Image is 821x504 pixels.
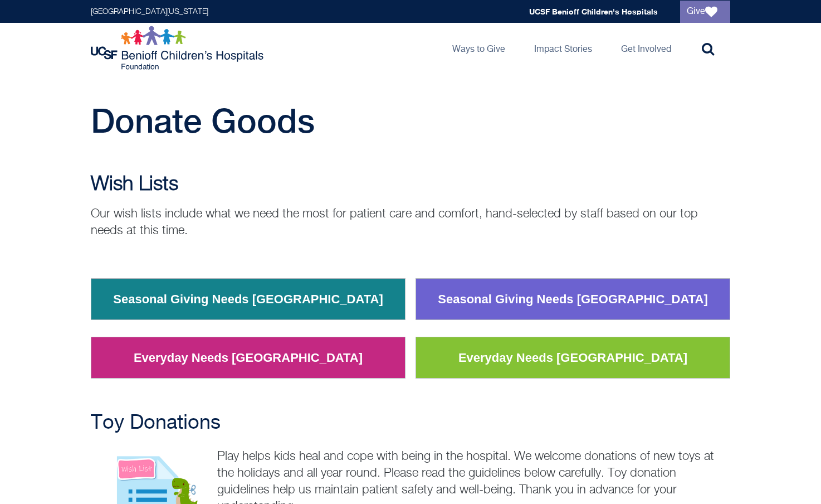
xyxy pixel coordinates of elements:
[529,7,658,16] a: UCSF Benioff Children's Hospitals
[91,206,730,239] p: Our wish lists include what we need the most for patient care and comfort, hand-selected by staff...
[450,343,696,372] a: Everyday Needs [GEOGRAPHIC_DATA]
[91,412,730,434] h2: Toy Donations
[525,23,601,73] a: Impact Stories
[125,343,371,372] a: Everyday Needs [GEOGRAPHIC_DATA]
[105,285,392,314] a: Seasonal Giving Needs [GEOGRAPHIC_DATA]
[612,23,680,73] a: Get Involved
[429,285,716,314] a: Seasonal Giving Needs [GEOGRAPHIC_DATA]
[680,1,730,23] a: Give
[91,26,266,70] img: Logo for UCSF Benioff Children's Hospitals Foundation
[91,173,730,196] h2: Wish Lists
[91,101,315,140] span: Donate Goods
[443,23,514,73] a: Ways to Give
[91,8,208,16] a: [GEOGRAPHIC_DATA][US_STATE]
